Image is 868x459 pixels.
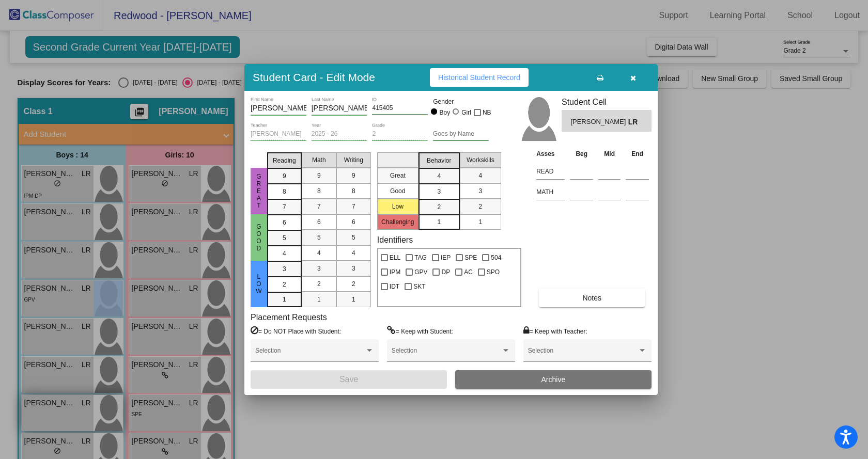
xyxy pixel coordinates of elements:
span: DP [441,266,450,278]
span: 4 [437,171,441,181]
span: ELL [390,251,400,264]
span: 6 [317,217,321,227]
th: Mid [596,148,623,160]
span: SPE [464,251,477,264]
span: 1 [478,217,482,227]
span: SPO [487,266,500,278]
span: 5 [352,233,355,242]
span: Workskills [467,155,494,165]
button: Notes [539,289,645,307]
h3: Student Cell [562,97,652,107]
span: 2 [283,280,286,289]
span: LR [628,117,643,128]
span: 4 [478,171,482,180]
span: Great [254,173,263,209]
span: 504 [491,251,501,264]
span: 4 [352,248,355,258]
label: = Keep with Teacher: [523,326,587,336]
span: Math [312,155,326,165]
input: Enter ID [372,105,428,112]
span: 1 [317,295,321,304]
mat-label: Gender [433,97,489,106]
span: 4 [283,249,286,258]
input: year [312,131,367,138]
span: Good [254,223,263,252]
h3: Student Card - Edit Mode [253,71,375,84]
span: Archive [541,375,566,384]
span: 2 [317,279,321,289]
span: IPM [390,266,400,278]
input: teacher [251,131,306,138]
div: Boy [439,108,451,117]
span: 3 [437,187,441,196]
th: Beg [567,148,596,160]
label: Identifiers [377,235,413,245]
span: NB [483,106,491,119]
span: 2 [437,202,441,212]
span: 2 [352,279,355,289]
span: Reading [273,156,296,165]
span: 7 [317,202,321,211]
span: AC [464,266,473,278]
span: Writing [344,155,363,165]
th: Asses [534,148,567,160]
span: 6 [283,218,286,227]
button: Archive [455,370,652,389]
button: Historical Student Record [430,68,529,87]
input: goes by name [433,131,489,138]
span: 8 [283,187,286,196]
span: 5 [317,233,321,242]
span: Low [254,273,263,295]
span: SKT [413,280,425,293]
span: 3 [283,264,286,274]
span: Historical Student Record [438,73,520,82]
span: 7 [352,202,355,211]
th: End [623,148,652,160]
span: TAG [414,251,427,264]
span: 3 [478,186,482,196]
input: assessment [536,164,565,179]
span: 9 [283,171,286,181]
span: [PERSON_NAME] [PERSON_NAME] [570,117,628,128]
span: 4 [317,248,321,258]
span: 2 [478,202,482,211]
span: IEP [441,251,451,264]
span: Notes [582,294,601,302]
label: Placement Requests [251,312,327,322]
span: 5 [283,233,286,243]
span: 1 [352,295,355,304]
span: 6 [352,217,355,227]
div: Girl [461,108,471,117]
label: = Do NOT Place with Student: [251,326,341,336]
span: GPV [414,266,427,278]
span: 1 [283,295,286,304]
span: Save [339,375,358,384]
span: 3 [352,264,355,273]
button: Save [251,370,447,389]
span: 9 [352,171,355,180]
span: 9 [317,171,321,180]
span: 8 [352,186,355,196]
span: 7 [283,202,286,212]
span: Behavior [427,156,451,165]
input: assessment [536,184,565,200]
label: = Keep with Student: [387,326,453,336]
span: 8 [317,186,321,196]
input: grade [372,131,428,138]
span: IDT [390,280,399,293]
span: 3 [317,264,321,273]
span: 1 [437,217,441,227]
